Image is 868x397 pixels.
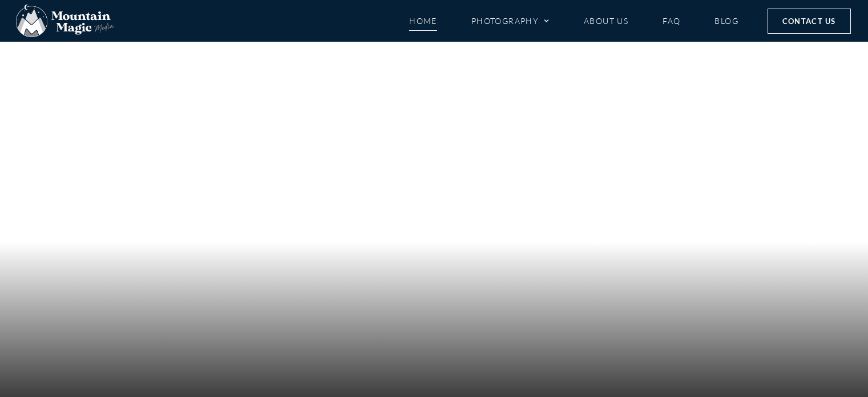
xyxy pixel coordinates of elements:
[782,15,836,27] span: Contact Us
[714,11,738,31] a: Blog
[409,11,437,31] a: Home
[768,9,851,34] a: Contact Us
[16,5,114,38] img: Mountain Magic Media photography logo Crested Butte Photographer
[663,11,680,31] a: FAQ
[409,11,739,31] nav: Menu
[471,11,550,31] a: Photography
[584,11,628,31] a: About Us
